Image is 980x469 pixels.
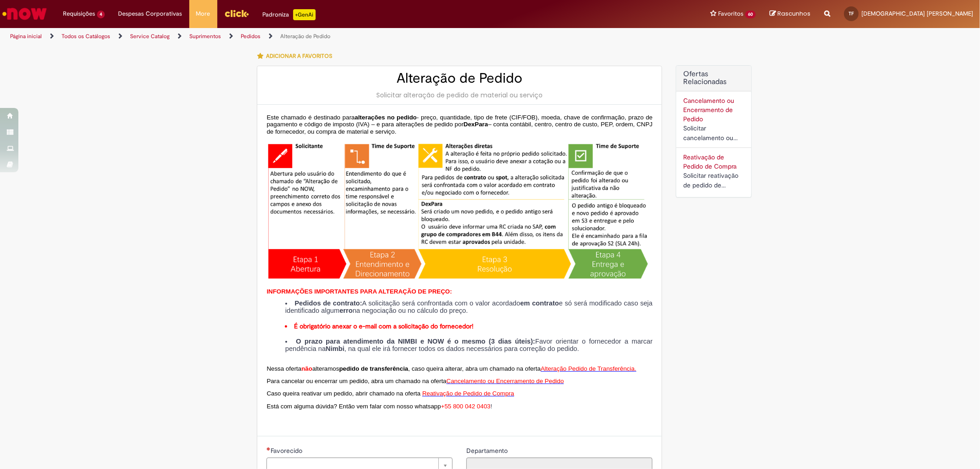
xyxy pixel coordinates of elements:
a: Pedidos [241,33,261,40]
span: - preço, quantidade, tipo de frete (CIF/FOB), moeda, chave de confirmação, prazo de pagamento e c... [266,114,652,128]
strong: em contrato [520,299,559,307]
li: Favor orientar o fornecedor a marcar pendência na , na qual ele irá fornecer todos os dados neces... [285,338,653,352]
span: não [301,365,312,372]
span: Está com alguma dúvida? Então vem falar com nosso whatsapp [266,403,441,410]
span: . [634,365,636,372]
div: Solicitar cancelamento ou encerramento de Pedido. [683,124,744,143]
a: Suprimentos [189,33,221,40]
a: Cancelamento ou Encerramento de Pedido [447,377,564,384]
span: Para cancelar ou encerrar um pedido, abra um chamado na oferta [266,378,446,384]
a: Alteração de Pedido [280,33,330,40]
span: Adicionar a Favoritos [266,52,332,60]
div: Solicitar reativação de pedido de compra cancelado ou bloqueado. [683,171,744,190]
strong: É obrigatório anexar o e-mail com a solicitação do fornecedor! [294,322,473,330]
a: Rascunhos [770,10,810,18]
span: Rascunhos [777,9,810,18]
a: Cancelamento ou Encerramento de Pedido [683,96,734,123]
a: Todos os Catálogos [62,33,110,40]
div: Padroniza [263,9,316,20]
span: TF [849,11,854,17]
label: Somente leitura - Departamento [466,446,510,455]
a: Service Catalog [130,33,170,40]
span: Favoritos [718,9,743,18]
span: Despesas Corporativas [119,9,182,18]
span: More [196,9,210,18]
span: Caso queira reativar um pedido, abrir chamado na oferta [266,390,420,397]
span: Este chamado é destinado para [266,114,355,121]
span: alterações no pedido [355,114,417,121]
span: ! [491,403,493,410]
strong: Pedidos de contrato: [295,299,362,307]
li: A solicitação será confrontada com o valor acordado e só será modificado caso seja identificado a... [285,300,653,314]
a: Reativação de Pedido de Compra [683,153,736,170]
span: 4 [97,11,105,18]
span: Alteração Pedido de Transferência [541,365,635,372]
span: [DEMOGRAPHIC_DATA] [PERSON_NAME] [861,10,973,17]
div: Ofertas Relacionadas [676,65,752,198]
span: INFORMAÇÕES IMPORTANTES PARA ALTERAÇÃO DE PREÇO: [266,288,452,295]
strong: O prazo para atendimento da NIMBI e NOW é o mesmo (3 dias úteis): [296,338,535,345]
p: +GenAi [293,9,316,20]
a: Página inicial [10,33,42,40]
div: Solicitar alteração de pedido de material ou serviço [266,90,652,100]
img: click_logo_yellow_360x200.png [224,6,249,20]
a: Alteração Pedido de Transferência [541,364,635,372]
h2: Ofertas Relacionadas [683,70,744,86]
a: Reativação de Pedido de Compra [422,389,514,397]
span: – conta contábil, centro, centro de custo, PEP, ordem, CNPJ de fornecedor, ou compra de material ... [266,121,652,135]
span: alteramos , caso queira alterar, abra um chamado na oferta [312,365,541,372]
span: 60 [745,11,756,18]
h2: Alteração de Pedido [266,71,652,86]
span: Reativação de Pedido de Compra [422,390,514,397]
span: Necessários - Favorecido [271,446,304,455]
strong: erro [340,307,353,314]
strong: Nimbi [326,345,345,352]
span: Cancelamento ou Encerramento de Pedido [447,378,564,384]
span: +55 800 042 0403 [441,403,491,410]
img: ServiceNow [1,5,48,23]
strong: pedido de transferência [339,365,408,372]
span: Necessários [266,447,271,451]
span: Somente leitura - Departamento [466,446,510,455]
span: Nessa oferta [266,365,301,372]
ul: Trilhas de página [7,28,646,45]
span: DexPara [464,121,488,128]
span: Requisições [63,9,95,18]
button: Adicionar a Favoritos [257,46,337,66]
